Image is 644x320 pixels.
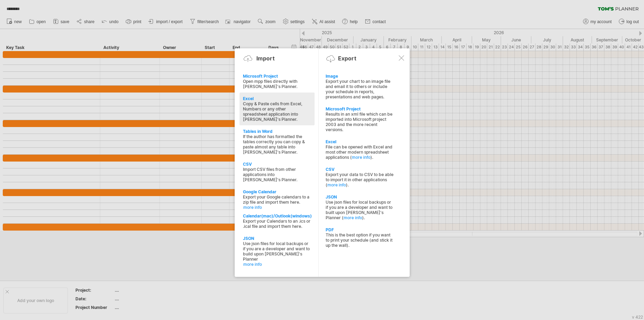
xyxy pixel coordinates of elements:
a: more info [327,182,346,187]
div: Results in an xml file which can be imported into Microsoft project 2003 and the more recent vers... [326,111,394,132]
div: CSV [326,167,394,172]
a: more info [243,262,311,267]
div: This is the best option if you want to print your schedule (and stick it up the wall). [326,232,394,248]
a: more info [344,215,362,220]
div: File can be opened with Excel and most other modern spreadsheet applications ( ). [326,144,394,160]
div: PDF [326,227,394,232]
div: If the author has formatted the tables correctly you can copy & paste almost any table into [PERS... [243,134,311,155]
div: Export your data to CSV to be able to import it in other applications ( ). [326,172,394,187]
div: Use json files for local backups or if you are a developer and want to built upon [PERSON_NAME]'s... [326,200,394,220]
a: more info [352,155,370,160]
div: Excel [326,139,394,144]
a: more info [243,205,311,210]
div: Export [338,55,356,62]
div: Import [256,55,275,62]
div: Microsoft Project [326,106,394,111]
div: Copy & Paste cells from Excel, Numbers or any other spreadsheet application into [PERSON_NAME]'s ... [243,101,311,122]
div: Tables in Word [243,129,311,134]
div: Excel [243,96,311,101]
div: Image [326,74,394,79]
div: Export your chart to an image file and email it to others or include your schedule in reports, pr... [326,79,394,99]
div: JSON [326,194,394,200]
